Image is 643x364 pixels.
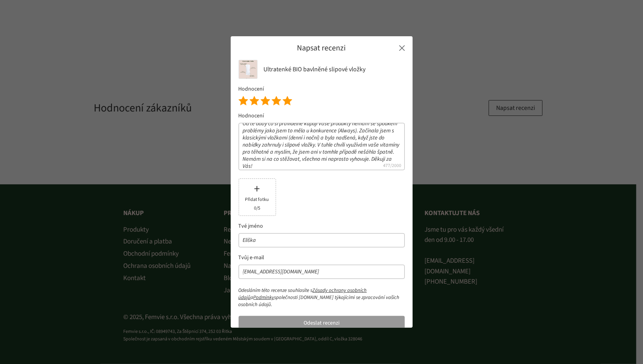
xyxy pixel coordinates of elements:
a: Zásady ochrany osobních údajů [239,287,367,301]
div: Hodnocení [239,85,405,93]
label: Odesláním této recenze souhlasíte s a společnosti [DOMAIN_NAME] týkajícími se zpracování vašich o... [239,287,405,308]
span: 477/2000 [384,162,402,169]
div: Tvůj e-mail [239,254,405,262]
div: Hodnocení [239,112,405,120]
div: Ultratenké BIO bavlněné slipové vložky [264,66,405,73]
div: Tvé jméno [239,222,405,230]
span: Napsat recenzi [297,44,346,52]
button: Odeslat recenzi [239,316,405,330]
a: Podmínky [254,294,274,301]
